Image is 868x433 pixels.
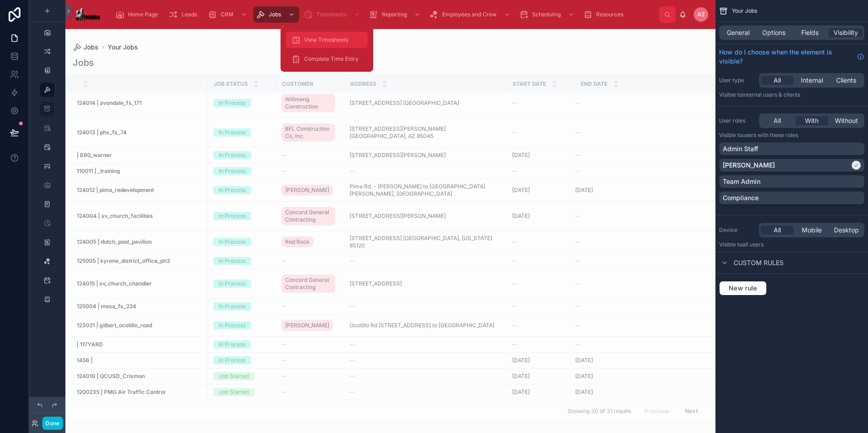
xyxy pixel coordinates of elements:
[219,356,246,364] div: In Process
[285,187,329,194] span: [PERSON_NAME]
[742,91,800,98] span: Internal users & clients
[77,341,202,348] a: | 117YARD
[281,357,287,364] span: --
[719,117,755,124] label: User roles
[213,321,271,330] a: In Process
[219,167,246,175] div: In Process
[253,6,299,23] a: Jobs
[350,257,355,265] span: --
[77,187,202,194] a: 124012 | pima_redevelopment
[77,389,202,396] a: 1200235 | PMG Air Traffic Control
[213,388,271,396] a: Job Started
[801,76,823,85] span: Internal
[512,303,518,310] span: --
[512,187,530,194] span: [DATE]
[512,257,518,265] span: --
[567,408,631,415] span: Showing 30 of 31 results
[575,357,593,364] span: [DATE]
[77,303,136,310] strong: 125004 | mesa_fs_224
[723,161,775,170] p: [PERSON_NAME]
[219,321,246,330] div: In Process
[575,129,703,136] a: --
[281,389,287,396] span: --
[213,372,271,380] a: Job Started
[575,389,593,396] span: [DATE]
[512,322,518,329] span: --
[512,303,569,310] a: --
[285,322,329,329] span: [PERSON_NAME]
[73,43,99,52] a: Jobs
[575,322,581,329] span: --
[286,32,368,48] a: View Timesheets
[512,357,569,364] a: [DATE]
[512,280,569,287] a: --
[350,257,501,265] a: --
[512,280,518,287] span: --
[723,193,759,202] p: Compliance
[575,341,703,348] a: --
[219,388,249,396] div: Job Started
[281,122,339,143] a: BFL Construction Co, Inc.
[350,167,355,175] span: --
[269,11,281,18] span: Jobs
[734,258,784,267] span: Custom rules
[805,116,819,125] span: With
[77,373,202,380] a: 124010 | QCUSD_Crismon
[281,303,287,310] span: --
[77,357,93,364] strong: 1456 |
[575,238,703,246] a: --
[719,132,864,139] p: Visible to
[382,11,407,18] span: Reporting
[285,96,331,110] span: Willmeng Construction
[575,212,581,220] span: --
[575,129,581,136] span: --
[182,11,197,18] span: Leads
[774,76,781,85] span: All
[77,322,202,329] a: 123021 | gilbert_ocotillo_road
[73,56,94,69] h1: Jobs
[77,167,202,175] a: 110011 | _training
[77,212,153,219] strong: 124004 | sv_church_facilities
[350,280,501,287] a: [STREET_ADDRESS]
[575,373,593,380] span: [DATE]
[366,6,425,23] a: Reporting
[281,205,339,227] a: Concord General Contracting
[214,80,248,88] span: Job Status
[219,151,246,159] div: In Process
[77,389,165,395] strong: 1200235 | PMG Air Traffic Control
[512,129,569,136] a: --
[732,7,757,15] span: Your Jobs
[108,43,138,52] a: Your Jobs
[512,238,569,246] a: --
[316,11,346,18] span: Timesheets
[801,28,819,37] span: Fields
[281,357,339,364] a: --
[213,212,271,220] a: In Process
[719,48,853,66] span: How do I choose when the element is visible?
[512,341,518,348] span: --
[108,5,659,25] div: scrollable content
[727,28,750,37] span: General
[350,152,501,159] a: [STREET_ADDRESS][PERSON_NAME]
[166,6,203,23] a: Leads
[575,303,703,310] a: --
[350,235,501,249] span: [STREET_ADDRESS] [GEOGRAPHIC_DATA], [US_STATE] 85120
[596,11,623,18] span: Resources
[350,99,501,107] a: [STREET_ADDRESS] [GEOGRAPHIC_DATA]
[84,43,99,52] span: Jobs
[575,322,703,329] a: --
[512,152,530,159] span: [DATE]
[77,212,202,220] a: 124004 | sv_church_facilities
[512,357,530,364] span: [DATE]
[835,116,858,125] span: Without
[281,318,339,333] a: [PERSON_NAME]
[575,167,581,175] span: --
[213,186,271,194] a: In Process
[350,80,376,88] span: Address
[350,341,501,348] a: --
[77,187,154,193] strong: 124012 | pima_redevelopment
[679,404,704,418] button: Next
[581,80,607,88] span: End Date
[719,48,864,66] a: How do I choose when the element is visible?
